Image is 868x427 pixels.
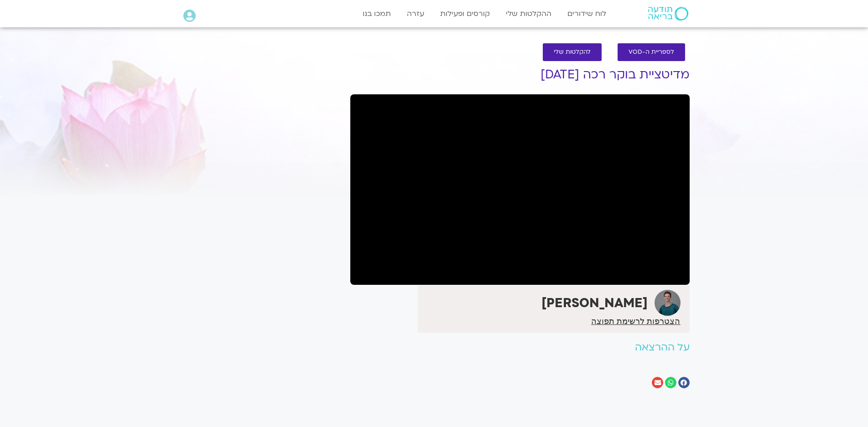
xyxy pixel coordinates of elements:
a: עזרה [402,5,429,22]
a: לוח שידורים [563,5,611,22]
a: הצטרפות לרשימת תפוצה [591,317,680,325]
h1: מדיטציית בוקר רכה [DATE] [350,68,690,82]
a: להקלטות שלי [543,43,602,61]
a: לספריית ה-VOD [618,43,685,61]
h2: על ההרצאה [350,342,690,353]
img: אורי דאובר [655,290,681,316]
span: להקלטות שלי [554,49,591,56]
div: שיתוף ב whatsapp [665,377,676,388]
div: שיתוף ב facebook [678,377,690,388]
img: תודעה בריאה [648,7,688,21]
span: לספריית ה-VOD [629,49,674,56]
strong: [PERSON_NAME] [541,294,648,312]
div: שיתוף ב email [652,377,663,388]
a: קורסים ופעילות [436,5,494,22]
a: תמכו בנו [358,5,395,22]
a: ההקלטות שלי [501,5,556,22]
